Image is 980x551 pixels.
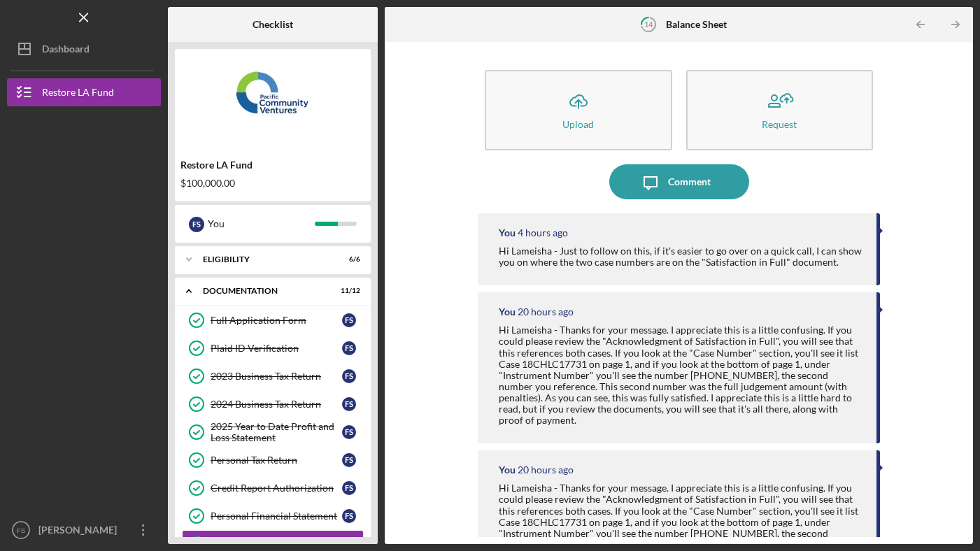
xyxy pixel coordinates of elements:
[342,425,356,439] div: F S
[182,306,364,334] a: Full Application FormFS
[342,341,356,355] div: F S
[342,397,356,411] div: F S
[342,453,356,467] div: F S
[42,78,114,110] div: Restore LA Fund
[609,164,749,199] button: Comment
[182,446,364,474] a: Personal Tax ReturnFS
[211,455,342,466] div: Personal Tax Return
[342,313,356,327] div: F S
[499,227,516,238] div: You
[211,421,342,443] div: 2025 Year to Date Profit and Loss Statement
[686,70,873,150] button: Request
[253,19,293,30] b: Checklist
[666,19,727,30] b: Balance Sheet
[499,464,516,475] div: You
[211,371,342,382] div: 2023 Business Tax Return
[35,516,126,548] div: [PERSON_NAME]
[7,516,161,544] button: FS[PERSON_NAME]
[342,481,356,495] div: F S
[335,287,360,295] div: 11 / 12
[180,178,365,189] div: $100,000.00
[762,119,797,129] div: Request
[485,70,672,150] button: Upload
[182,334,364,362] a: Plaid ID VerificationFS
[211,482,342,494] div: Credit Report Authorization
[17,527,25,534] text: FS
[562,119,594,129] div: Upload
[211,343,342,354] div: Plaid ID Verification
[499,245,862,268] div: Hi Lameisha - Just to follow on this, if it's easier to go over on a quick call, I can show you o...
[182,474,364,502] a: Credit Report AuthorizationFS
[499,324,862,426] div: Hi Lameisha - Thanks for your message. I appreciate this is a little confusing. If you could plea...
[208,212,315,236] div: You
[518,464,574,475] time: 2025-10-07 21:46
[189,217,204,232] div: F S
[182,362,364,390] a: 2023 Business Tax ReturnFS
[342,509,356,523] div: F S
[668,164,711,199] div: Comment
[182,502,364,530] a: Personal Financial StatementFS
[211,315,342,326] div: Full Application Form
[335,255,360,264] div: 6 / 6
[211,399,342,410] div: 2024 Business Tax Return
[518,227,568,238] time: 2025-10-08 14:13
[7,35,161,63] button: Dashboard
[203,287,325,295] div: Documentation
[175,56,371,140] img: Product logo
[180,159,365,171] div: Restore LA Fund
[203,255,325,264] div: Eligibility
[182,390,364,418] a: 2024 Business Tax ReturnFS
[644,20,653,29] tspan: 14
[342,369,356,383] div: F S
[518,306,574,317] time: 2025-10-07 21:46
[42,35,90,66] div: Dashboard
[7,78,161,106] button: Restore LA Fund
[499,306,516,317] div: You
[211,510,342,522] div: Personal Financial Statement
[182,418,364,446] a: 2025 Year to Date Profit and Loss StatementFS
